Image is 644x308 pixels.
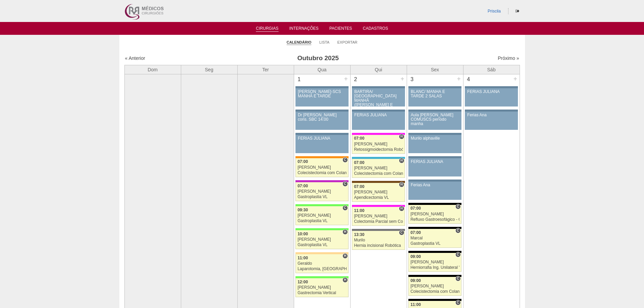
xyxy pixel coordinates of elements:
[408,299,461,301] div: Key: Blanc
[342,181,348,187] span: Consultório
[237,65,294,74] th: Ter
[455,300,460,305] span: Consultório
[465,110,518,112] div: Key: Aviso
[354,160,364,165] span: 07:00
[295,252,348,254] div: Key: Bartira
[295,204,348,206] div: Key: Brasil
[408,156,461,158] div: Key: Aviso
[297,208,308,212] span: 09:30
[352,133,405,135] div: Key: Pro Matre
[352,135,405,154] a: H 07:00 [PERSON_NAME] Retossigmoidectomia Robótica
[408,205,461,224] a: C 07:00 [PERSON_NAME] Refluxo Gastroesofágico - Cirurgia VL
[295,182,348,201] a: C 07:00 [PERSON_NAME] Gastroplastia VL
[294,65,350,74] th: Qua
[352,229,405,231] div: Key: Santa Catarina
[256,26,279,32] a: Cirurgias
[408,277,461,296] a: C 09:00 [PERSON_NAME] Colecistectomia com Colangiografia VL
[295,158,348,177] a: C 07:00 [PERSON_NAME] Colecistectomia com Colangiografia VL
[455,252,460,257] span: Consultório
[181,65,237,74] th: Seg
[410,217,459,222] div: Refluxo Gastroesofágico - Cirurgia VL
[352,112,405,130] a: FERIAS JULIANA
[354,190,403,194] div: [PERSON_NAME]
[295,135,348,153] a: FERIAS JULIANA
[295,112,348,130] a: Dr [PERSON_NAME] cons. SBC 14:00
[297,165,347,170] div: [PERSON_NAME]
[354,113,403,117] div: FERIAS JULIANA
[354,243,403,248] div: Hernia incisional Robótica
[408,180,461,182] div: Key: Aviso
[297,184,308,188] span: 07:00
[294,74,305,85] div: 1
[408,158,461,176] a: FERIAS JULIANA
[329,26,352,33] a: Pacientes
[408,227,461,229] div: Key: Blanc
[297,243,347,247] div: Gastroplastia VL
[512,74,518,83] div: +
[352,181,405,183] div: Key: Santa Joana
[399,206,404,211] span: Hospital
[465,86,518,88] div: Key: Aviso
[399,134,404,139] span: Hospital
[408,86,461,88] div: Key: Aviso
[352,86,405,88] div: Key: Aviso
[295,86,348,88] div: Key: Aviso
[295,133,348,135] div: Key: Aviso
[287,40,311,45] a: Calendário
[352,159,405,178] a: H 07:00 [PERSON_NAME] Colecistectomia com Colangiografia VL
[411,183,459,187] div: Ferias Ana
[410,289,459,294] div: Colecistectomia com Colangiografia VL
[289,26,319,33] a: Internações
[297,232,308,236] span: 10:00
[352,183,405,202] a: H 07:00 [PERSON_NAME] Apendicectomia VL
[363,26,388,33] a: Cadastros
[354,90,403,116] div: BARTIRA/ [GEOGRAPHIC_DATA] MANHÃ ([PERSON_NAME] E ANA)/ SANTA JOANA -TARDE
[410,206,421,211] span: 07:00
[297,213,347,218] div: [PERSON_NAME]
[455,228,460,233] span: Consultório
[295,276,348,278] div: Key: Brasil
[297,219,347,223] div: Gastroplastia VL
[295,254,348,273] a: H 11:00 Geraldo Laparotomia, [GEOGRAPHIC_DATA], Drenagem, Bridas VL
[408,253,461,272] a: C 09:00 [PERSON_NAME] Herniorrafia Ing. Unilateral VL
[297,195,347,199] div: Gastroplastia VL
[408,275,461,277] div: Key: Blanc
[399,158,404,163] span: Hospital
[410,236,459,240] div: Marcal
[467,113,516,117] div: Ferias Ana
[408,88,461,106] a: BLANC/ MANHÃ E TARDE 2 SALAS
[352,205,405,207] div: Key: Pro Matre
[319,40,330,45] a: Lista
[297,267,347,271] div: Laparotomia, [GEOGRAPHIC_DATA], Drenagem, Bridas VL
[354,142,403,146] div: [PERSON_NAME]
[411,160,459,164] div: FERIAS JULIANA
[342,277,348,283] span: Hospital
[343,74,349,83] div: +
[297,237,347,242] div: [PERSON_NAME]
[297,159,308,164] span: 07:00
[352,231,405,250] a: C 13:30 Murilo Hernia incisional Robótica
[350,65,407,74] th: Qui
[354,147,403,152] div: Retossigmoidectomia Robótica
[354,219,403,224] div: Colectomia Parcial sem Colostomia VL
[219,53,416,63] h3: Outubro 2025
[342,157,348,163] span: Consultório
[354,238,403,242] div: Murilo
[297,280,308,284] span: 12:00
[410,241,459,246] div: Gastroplastia VL
[354,184,364,189] span: 07:00
[410,254,421,259] span: 09:00
[410,284,459,288] div: [PERSON_NAME]
[408,251,461,253] div: Key: Blanc
[516,9,519,13] i: Sair
[411,136,459,141] div: Murilo alphaville
[487,9,501,14] a: Priscila
[337,40,358,45] a: Exportar
[465,112,518,130] a: Ferias Ana
[297,171,347,175] div: Colecistectomia com Colangiografia VL
[354,208,364,213] span: 11:00
[410,212,459,216] div: [PERSON_NAME]
[295,278,348,297] a: H 12:00 [PERSON_NAME] Gastrectomia Vertical
[295,180,348,182] div: Key: Maria Braido
[463,65,520,74] th: Sáb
